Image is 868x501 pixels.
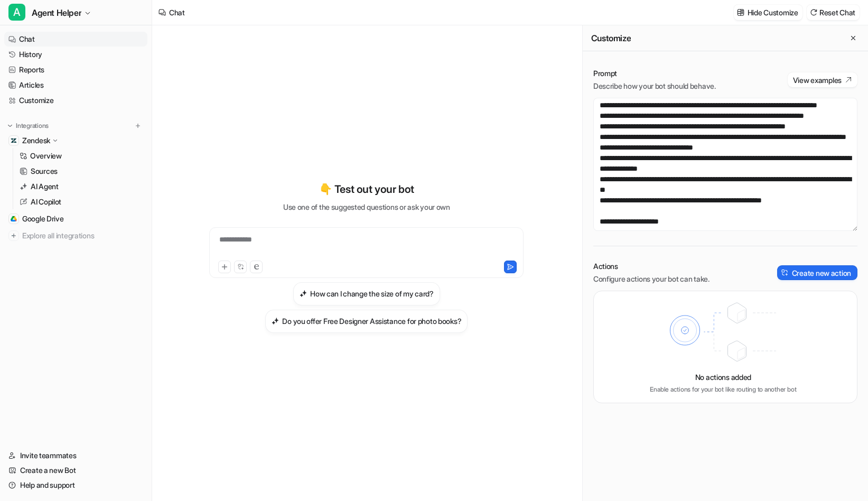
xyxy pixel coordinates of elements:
[22,135,50,146] p: Zendesk
[4,463,147,478] a: Create a new Bot
[591,33,631,43] h2: Customize
[30,151,62,161] p: Overview
[781,269,789,276] img: create-action-icon.svg
[8,230,19,241] img: explore all integrations
[31,197,61,207] p: AI Copilot
[15,164,147,179] a: Sources
[695,372,752,383] p: No actions added
[300,290,307,298] img: How can I change the size of my card?
[4,47,147,62] a: History
[31,166,58,177] p: Sources
[134,122,142,129] img: menu_add.svg
[593,68,716,79] p: Prompt
[788,72,857,87] button: View examples
[777,265,857,280] button: Create new action
[4,32,147,47] a: Chat
[22,227,143,244] span: Explore all integrations
[807,5,860,20] button: Reset Chat
[265,310,468,333] button: Do you offer Free Designer Assistance for photo books?Do you offer Free Designer Assistance for p...
[650,385,796,394] p: Enable actions for your bot like routing to another bot
[22,214,64,224] span: Google Drive
[283,201,450,212] p: Use one of the suggested questions or ask your own
[4,211,147,226] a: Google DriveGoogle Drive
[4,62,147,77] a: Reports
[4,478,147,493] a: Help and support
[810,8,817,16] img: reset
[593,261,710,272] p: Actions
[169,7,185,18] div: Chat
[748,7,798,18] p: Hide Customize
[737,8,744,16] img: customize
[15,149,147,163] a: Overview
[4,228,147,243] a: Explore all integrations
[734,5,802,20] button: Hide Customize
[8,4,25,21] span: A
[593,81,716,91] p: Describe how your bot should behave.
[16,122,49,130] p: Integrations
[32,5,81,20] span: Agent Helper
[4,78,147,92] a: Articles
[293,282,440,305] button: How can I change the size of my card?How can I change the size of my card?
[6,122,14,129] img: expand menu
[15,194,147,209] a: AI Copilot
[11,216,17,222] img: Google Drive
[4,448,147,463] a: Invite teammates
[11,137,17,144] img: Zendesk
[319,181,414,197] p: 👇 Test out your bot
[4,93,147,108] a: Customize
[282,316,461,327] h3: Do you offer Free Designer Assistance for photo books?
[31,181,59,192] p: AI Agent
[593,274,710,284] p: Configure actions your bot can take.
[310,288,434,299] h3: How can I change the size of my card?
[4,120,52,131] button: Integrations
[15,179,147,194] a: AI Agent
[272,317,279,325] img: Do you offer Free Designer Assistance for photo books?
[847,32,860,44] button: Close flyout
